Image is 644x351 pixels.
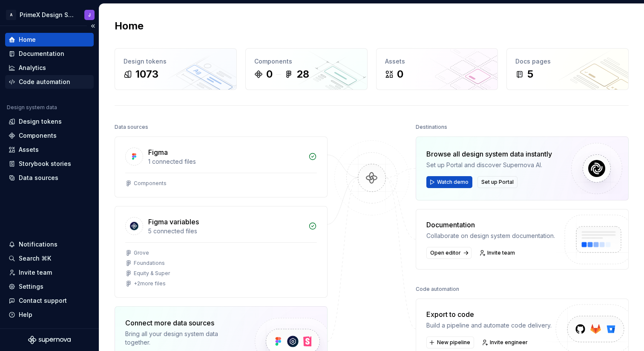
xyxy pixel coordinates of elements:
[135,67,158,81] div: 1073
[5,47,94,61] a: Documentation
[125,330,240,347] div: Bring all your design system data together.
[5,252,94,265] button: Search ⌘K
[5,115,94,128] a: Design tokens
[134,249,149,256] div: Grove
[376,48,498,90] a: Assets0
[245,48,368,90] a: Components028
[115,48,237,90] a: Design tokens1073
[19,64,46,72] div: Analytics
[296,67,309,81] div: 28
[426,321,552,330] div: Build a pipeline and automate code delivery.
[426,309,552,319] div: Export to code
[385,57,489,66] div: Assets
[19,49,64,58] div: Documentation
[134,270,170,277] div: Equity & Super
[19,254,51,263] div: Search ⌘K
[124,57,228,66] div: Design tokens
[5,75,94,89] a: Code automation
[88,12,91,18] div: J
[19,145,39,154] div: Assets
[487,249,515,256] span: Invite team
[19,240,57,249] div: Notifications
[254,57,359,66] div: Components
[7,104,57,111] div: Design system data
[148,217,199,227] div: Figma variables
[479,336,532,348] a: Invite engineer
[115,19,144,33] h2: Home
[5,294,94,307] button: Contact support
[426,161,552,169] div: Set up Portal and discover Supernova AI.
[527,67,533,81] div: 5
[19,131,57,140] div: Components
[426,220,555,230] div: Documentation
[134,280,166,287] div: + 2 more files
[19,78,70,86] div: Code automation
[506,48,629,90] a: Docs pages5
[5,280,94,293] a: Settings
[19,268,52,277] div: Invite team
[437,179,469,186] span: Watch demo
[115,206,328,298] a: Figma variables5 connected filesGroveFoundationsEquity & Super+2more files
[19,35,36,44] div: Home
[148,147,168,157] div: Figma
[416,121,447,133] div: Destinations
[19,117,62,126] div: Design tokens
[426,336,474,348] button: New pipeline
[19,310,32,319] div: Help
[87,20,99,32] button: Collapse sidebar
[490,339,528,346] span: Invite engineer
[416,283,459,295] div: Code automation
[437,339,470,346] span: New pipeline
[148,157,303,166] div: 1 connected files
[397,67,403,81] div: 0
[515,57,620,66] div: Docs pages
[430,249,461,256] span: Open editor
[426,176,472,188] button: Watch demo
[5,143,94,157] a: Assets
[115,121,148,133] div: Data sources
[6,10,16,20] div: A
[134,180,167,187] div: Components
[477,247,519,259] a: Invite team
[481,179,514,186] span: Set up Portal
[477,176,517,188] button: Set up Portal
[19,160,71,168] div: Storybook stories
[5,157,94,171] a: Storybook stories
[426,149,552,159] div: Browse all design system data instantly
[5,308,94,322] button: Help
[148,227,303,235] div: 5 connected files
[20,11,74,19] div: PrimeX Design System
[5,33,94,46] a: Home
[2,6,97,24] button: APrimeX Design SystemJ
[28,336,71,344] svg: Supernova Logo
[125,318,240,328] div: Connect more data sources
[115,136,328,197] a: Figma1 connected filesComponents
[426,247,471,259] a: Open editor
[19,296,67,305] div: Contact support
[5,238,94,251] button: Notifications
[5,171,94,185] a: Data sources
[5,266,94,279] a: Invite team
[426,232,555,240] div: Collaborate on design system documentation.
[5,61,94,75] a: Analytics
[5,129,94,142] a: Components
[19,174,58,182] div: Data sources
[134,260,165,267] div: Foundations
[19,282,43,291] div: Settings
[266,67,273,81] div: 0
